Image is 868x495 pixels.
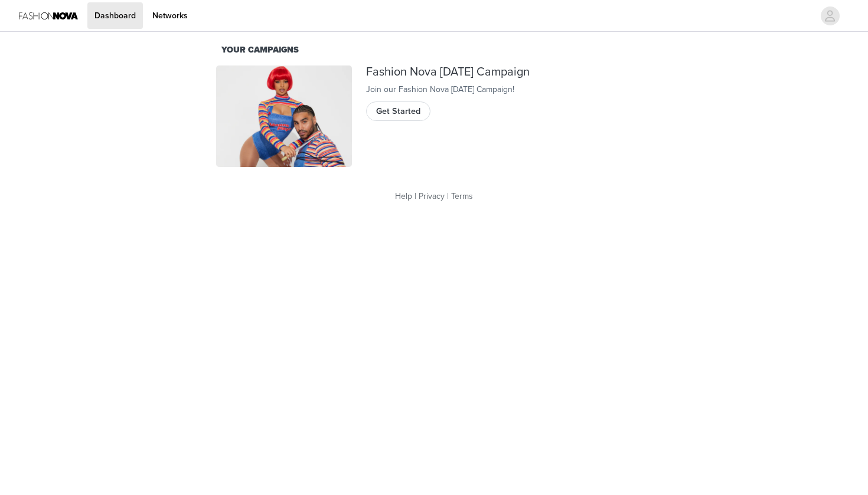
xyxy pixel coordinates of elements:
[366,101,430,120] button: Get Started
[395,191,412,201] a: Help
[366,65,652,79] div: Fashion Nova [DATE] Campaign
[87,2,143,29] a: Dashboard
[451,191,473,201] a: Terms
[221,44,647,57] div: Your Campaigns
[415,191,416,201] span: |
[419,191,445,201] a: Privacy
[19,2,78,29] img: Fashion Nova Logo
[447,191,449,201] span: |
[824,6,836,25] div: avatar
[376,105,420,118] span: Get Started
[216,65,352,168] img: Fashion Nova
[366,83,652,96] div: Join our Fashion Nova [DATE] Campaign!
[145,2,195,29] a: Networks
